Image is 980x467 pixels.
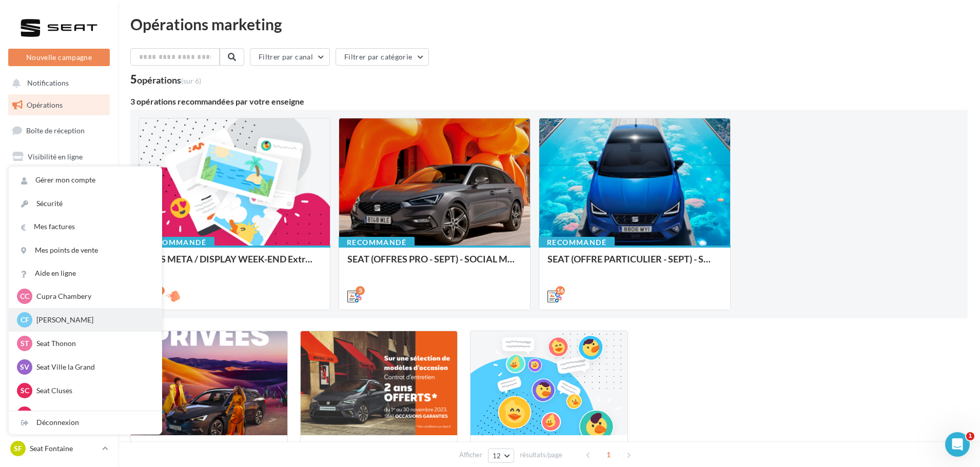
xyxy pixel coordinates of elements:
a: Contacts [6,197,112,218]
span: Visibilité en ligne [28,152,83,161]
span: 1 [966,432,974,440]
span: CF [21,315,29,325]
div: SEAT (OFFRE PARTICULIER - SEPT) - SOCIAL MEDIA [547,254,722,274]
span: SC [21,409,29,419]
a: Visibilité en ligne [6,146,112,168]
a: Gérer mon compte [9,169,162,192]
div: 5 [356,286,365,295]
span: Notifications [27,79,69,88]
p: Seat Fontaine [30,443,98,454]
span: résultats/page [520,450,562,460]
a: Calendrier [6,248,112,270]
span: Opérations [27,100,63,109]
div: 5 [130,74,201,85]
span: Boîte de réception [26,126,85,135]
span: Afficher [459,450,482,460]
a: Mes points de vente [9,239,162,262]
p: Seat Cluses [36,385,149,396]
div: Recommandé [539,237,615,248]
div: 3 opérations recommandées par votre enseigne [130,97,968,106]
a: Médiathèque [6,222,112,244]
div: Recommandé [139,237,214,248]
p: Seat Thonon [36,338,149,349]
button: Nouvelle campagne [8,49,110,66]
a: Sécurité [9,192,162,215]
iframe: Intercom live chat [945,432,970,457]
div: ADS META / DISPLAY WEEK-END Extraordinaire (JPO) Septembre 2025 [147,254,322,274]
div: 16 [556,286,565,295]
span: ST [21,338,29,349]
span: 12 [493,452,501,460]
button: 12 [488,449,514,463]
span: CC [20,291,29,301]
a: Opérations [6,94,112,116]
div: Opérations marketing [130,16,968,32]
a: Boîte de réception [6,119,112,141]
button: Filtrer par catégorie [336,48,429,66]
button: Filtrer par canal [250,48,330,66]
a: PLV et print personnalisable [6,273,112,303]
div: Recommandé [339,237,415,248]
span: 1 [600,446,617,463]
p: Seat Chambéry [36,409,149,419]
p: Cupra Chambery [36,291,149,301]
a: Campagnes DataOnDemand [6,308,112,338]
div: SEAT (OFFRES PRO - SEPT) - SOCIAL MEDIA [347,254,522,274]
div: Déconnexion [9,411,162,434]
span: (sur 6) [181,76,201,85]
p: Seat Ville la Grand [36,362,149,372]
span: SC [21,385,29,396]
span: SF [14,443,22,454]
p: [PERSON_NAME] [36,315,149,325]
div: opérations [137,75,201,85]
a: Campagnes [6,172,112,193]
a: SF Seat Fontaine [8,439,110,458]
a: Aide en ligne [9,262,162,285]
a: Mes factures [9,215,162,238]
span: SV [20,362,29,372]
